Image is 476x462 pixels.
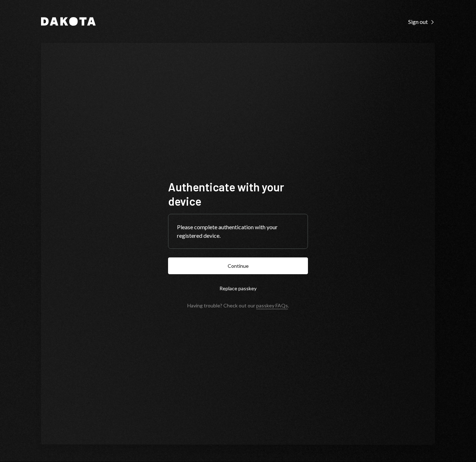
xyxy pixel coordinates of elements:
[408,17,435,25] a: Sign out
[256,302,288,309] a: passkey FAQs
[168,180,308,208] h1: Authenticate with your device
[187,302,289,308] div: Having trouble? Check out our .
[177,223,299,240] div: Please complete authentication with your registered device.
[168,280,308,297] button: Replace passkey
[168,257,308,274] button: Continue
